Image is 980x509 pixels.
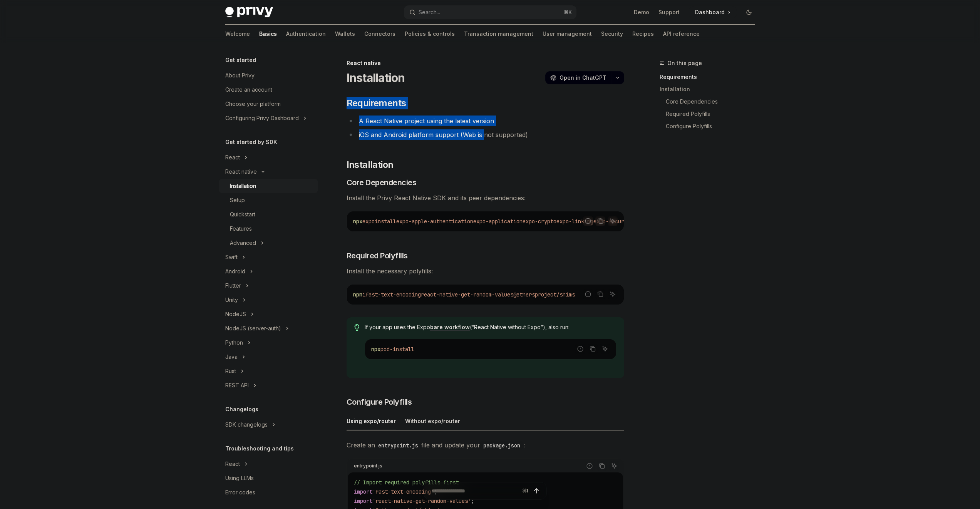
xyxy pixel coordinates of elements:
span: react-native-get-random-values [421,291,513,298]
img: dark logo [225,7,273,18]
button: Toggle React section [219,151,318,164]
button: Report incorrect code [575,344,585,354]
button: Open search [404,5,576,19]
div: Advanced [230,238,256,248]
span: Configure Polyfills [347,397,412,407]
a: Wallets [335,25,355,43]
div: React [225,459,240,469]
button: Send message [531,486,542,496]
div: Create an account [225,85,272,94]
button: Copy the contents from the code block [595,289,605,299]
button: Toggle NodeJS section [219,307,318,321]
button: Open in ChatGPT [545,71,611,84]
span: @ethersproject/shims [513,291,575,298]
h1: Installation [347,71,405,85]
a: Quickstart [219,208,318,221]
span: If your app uses the Expo (“React Native without Expo”), also run: [365,323,616,331]
div: NodeJS [225,310,246,319]
div: Android [225,267,245,276]
div: React native [225,167,257,176]
a: Choose your platform [219,97,318,111]
input: Ask a question... [432,482,519,499]
h5: Troubleshooting and tips [225,444,294,453]
button: Copy the contents from the code block [597,461,607,471]
a: API reference [663,25,700,43]
span: Core Dependencies [347,177,417,188]
a: User management [543,25,592,43]
span: expo-apple-authentication [396,218,473,225]
a: Setup [219,193,318,207]
div: Unity [225,295,238,305]
span: Install the Privy React Native SDK and its peer dependencies: [347,193,624,203]
span: expo-secure-store [593,218,646,225]
span: npx [353,218,362,225]
a: Dashboard [689,6,737,18]
button: Toggle React native section [219,165,318,179]
div: Error codes [225,488,255,497]
span: Open in ChatGPT [560,74,606,82]
span: npm [353,291,362,298]
a: Policies & controls [405,25,455,43]
a: bare workflow [430,324,470,331]
button: Report incorrect code [583,216,593,226]
li: A React Native project using the latest version [347,116,624,126]
div: Quickstart [230,210,255,219]
button: Ask AI [600,344,610,354]
a: Error codes [219,486,318,499]
a: Core Dependencies [660,95,761,108]
span: expo-linking [556,218,593,225]
span: expo [362,218,375,225]
a: Connectors [364,25,395,43]
h5: Get started [225,55,256,65]
div: entrypoint.js [354,461,382,471]
button: Toggle Configuring Privy Dashboard section [219,111,318,125]
a: Using LLMs [219,471,318,485]
div: Using expo/router [347,412,396,430]
a: Demo [634,8,649,16]
div: REST API [225,381,249,390]
div: Choose your platform [225,99,281,109]
span: Requirements [347,97,406,109]
a: Required Polyfills [660,108,761,120]
button: Toggle Flutter section [219,279,318,293]
code: package.json [480,441,523,450]
h5: Changelogs [225,405,258,414]
a: Features [219,222,318,236]
h5: Get started by SDK [225,137,277,147]
a: Security [601,25,623,43]
span: expo-application [473,218,523,225]
a: Requirements [660,71,761,83]
div: Without expo/router [405,412,460,430]
div: NodeJS (server-auth) [225,324,281,333]
div: Installation [230,181,256,191]
svg: Tip [354,324,360,331]
div: React native [347,59,624,67]
div: Setup [230,196,245,205]
span: Create an file and update your : [347,440,624,450]
span: ⌘ K [564,9,572,15]
div: Features [230,224,252,233]
span: Install the necessary polyfills: [347,266,624,276]
button: Toggle Java section [219,350,318,364]
div: Configuring Privy Dashboard [225,114,299,123]
span: npx [371,346,380,353]
span: i [362,291,365,298]
button: Toggle Unity section [219,293,318,307]
a: Authentication [286,25,326,43]
button: Toggle NodeJS (server-auth) section [219,321,318,335]
a: Installation [219,179,318,193]
div: Rust [225,367,236,376]
div: Java [225,352,238,362]
button: Toggle Swift section [219,250,318,264]
button: Ask AI [608,289,618,299]
div: Flutter [225,281,241,290]
a: Support [658,8,680,16]
button: Report incorrect code [585,461,595,471]
button: Toggle Python section [219,336,318,350]
span: Installation [347,159,394,171]
a: Basics [259,25,277,43]
span: fast-text-encoding [365,291,421,298]
button: Toggle REST API section [219,378,318,392]
div: Search... [419,8,440,17]
button: Toggle SDK changelogs section [219,418,318,432]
